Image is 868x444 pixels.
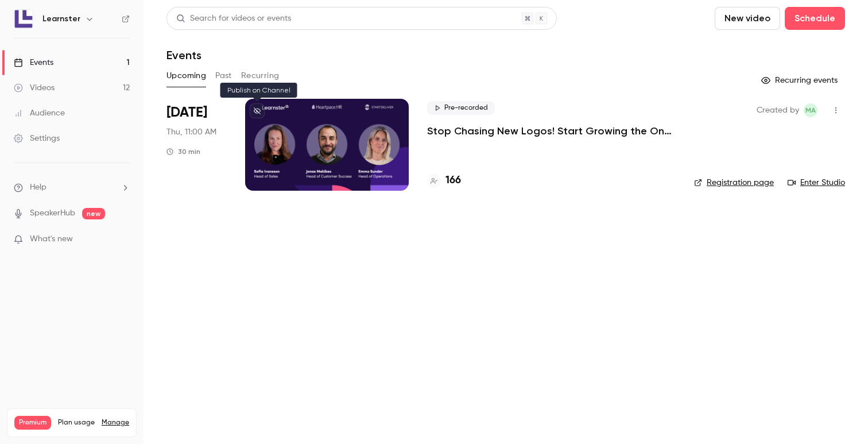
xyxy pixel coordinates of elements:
div: Audience [14,107,65,119]
div: Events [14,57,53,68]
span: Thu, 11:00 AM [166,126,216,138]
div: Videos [14,82,55,94]
button: Recurring [241,67,280,85]
li: help-dropdown-opener [14,182,130,194]
span: Premium [14,416,51,430]
div: Settings [14,133,60,144]
span: What's new [30,233,73,245]
span: Created by [757,103,799,117]
span: Pre-recorded [427,101,495,115]
h4: 166 [445,173,461,188]
a: SpeakerHub [30,207,75,219]
button: Upcoming [166,67,206,85]
span: new [82,208,105,219]
button: New video [715,7,780,30]
button: Schedule [785,7,845,30]
span: Marcus Almén [804,103,817,117]
h1: Events [166,48,201,62]
span: MA [805,103,816,117]
span: Plan usage [58,418,95,427]
div: 30 min [166,147,200,156]
button: Recurring events [756,71,845,90]
a: 166 [427,173,461,188]
div: Search for videos or events [176,13,291,25]
img: Learnster [14,10,33,28]
iframe: Noticeable Trigger [116,234,130,245]
span: Help [30,182,46,194]
button: Past [215,67,232,85]
a: Enter Studio [788,177,845,188]
span: [DATE] [166,103,207,122]
h6: Learnster [42,13,80,25]
a: Manage [102,418,129,427]
a: Registration page [694,177,774,188]
a: Stop Chasing New Logos! Start Growing the Ones You Have. [427,124,676,138]
div: Aug 21 Thu, 11:00 AM (Europe/Stockholm) [166,99,227,191]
